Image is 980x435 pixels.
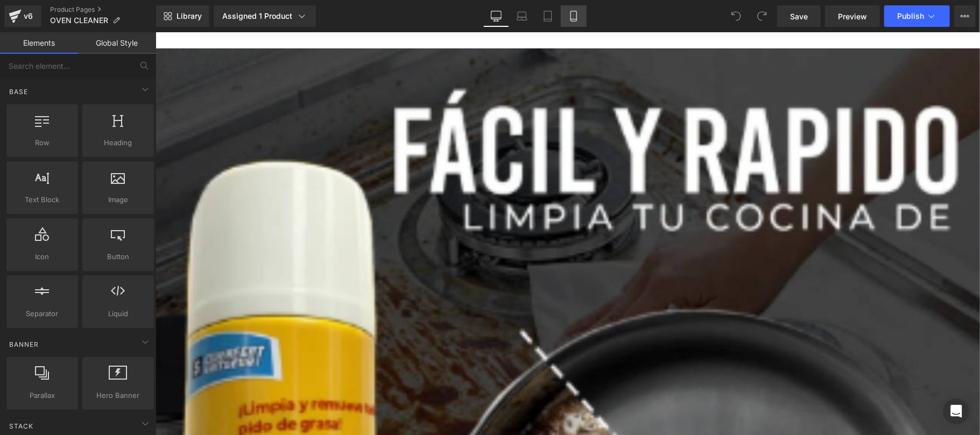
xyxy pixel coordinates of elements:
button: Redo [751,5,773,27]
span: Icon [10,251,75,262]
span: Banner [8,339,40,350]
span: Publish [897,12,924,20]
a: Mobile [561,5,587,27]
div: v6 [22,9,35,23]
span: Save [790,11,808,22]
span: Row [10,137,75,148]
button: More [954,5,976,27]
a: Preview [825,5,880,27]
a: Laptop [509,5,535,27]
span: Preview [838,11,867,22]
button: Publish [884,5,950,27]
span: Image [86,194,151,205]
div: Open Intercom Messenger [943,398,969,424]
span: Separator [10,308,75,319]
a: New Library [156,5,209,27]
a: Tablet [535,5,561,27]
span: Base [8,87,29,97]
span: Parallax [10,390,75,401]
div: Assigned 1 Product [222,11,307,22]
button: Undo [725,5,747,27]
span: Text Block [10,194,75,205]
a: Product Pages [50,5,156,14]
span: Library [177,11,202,21]
a: v6 [4,5,41,27]
span: OVEN CLEANER [50,16,108,25]
span: Hero Banner [86,390,151,401]
span: Stack [8,421,34,431]
span: Liquid [86,308,151,319]
span: Button [86,251,151,262]
a: Desktop [483,5,509,27]
a: Global Style [78,32,156,54]
span: Heading [86,137,151,148]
